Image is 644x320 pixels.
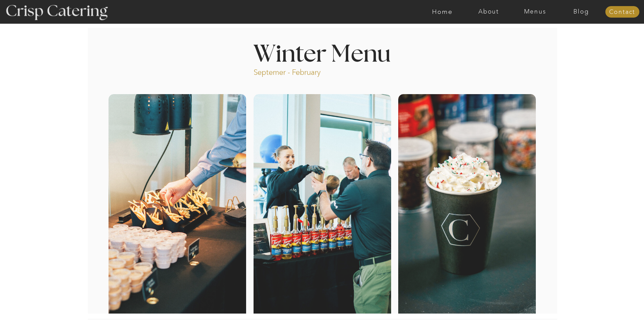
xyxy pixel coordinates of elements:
a: About [466,8,512,15]
a: Blog [558,8,604,15]
h1: Winter Menu [228,43,416,63]
a: Contact [605,9,639,16]
a: Home [419,8,466,15]
p: Septemer - February [254,67,347,75]
iframe: podium webchat widget bubble [576,286,644,320]
a: Menus [512,8,558,15]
